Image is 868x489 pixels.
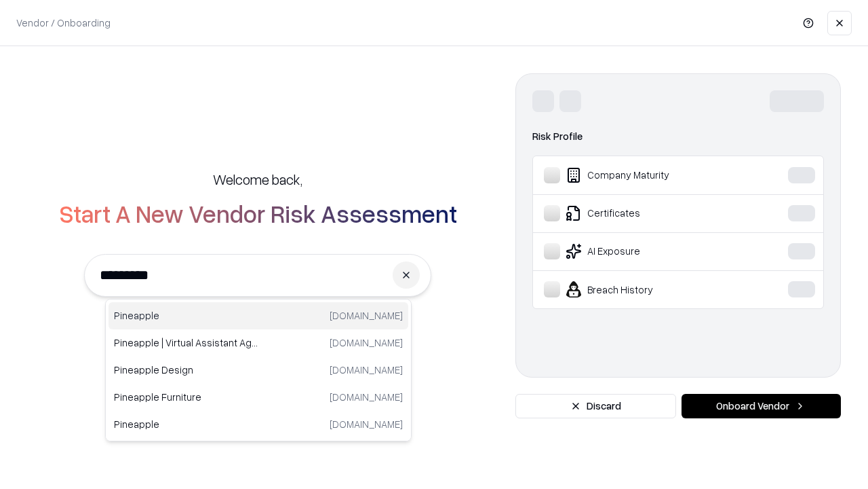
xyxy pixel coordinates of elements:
[544,281,747,297] div: Breach History
[544,167,747,183] div: Company Maturity
[682,394,841,418] button: Onboard Vendor
[16,16,111,30] p: Vendor / Onboarding
[114,363,258,377] p: Pineapple Design
[330,390,403,404] p: [DOMAIN_NAME]
[532,128,824,145] div: Risk Profile
[330,308,403,323] p: [DOMAIN_NAME]
[114,336,258,350] p: Pineapple | Virtual Assistant Agency
[213,170,302,189] h5: Welcome back,
[105,299,412,441] div: Suggestions
[544,205,747,221] div: Certificates
[114,417,258,431] p: Pineapple
[515,394,676,418] button: Discard
[114,390,258,404] p: Pineapple Furniture
[330,363,403,377] p: [DOMAIN_NAME]
[330,336,403,350] p: [DOMAIN_NAME]
[544,243,747,259] div: AI Exposure
[59,200,457,227] h2: Start A New Vendor Risk Assessment
[114,308,258,323] p: Pineapple
[330,417,403,431] p: [DOMAIN_NAME]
